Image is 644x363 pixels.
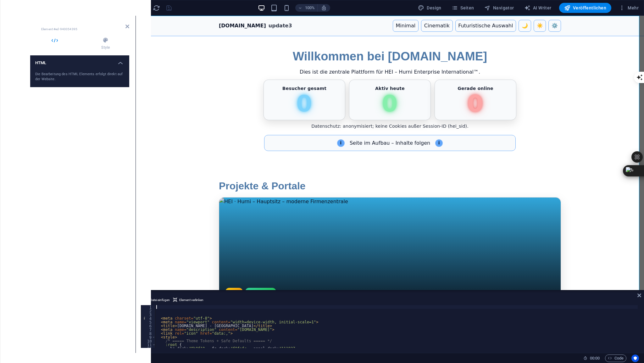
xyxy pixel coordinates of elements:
[41,26,117,32] h3: Element #ed-940054395
[295,4,318,12] button: 100%
[141,335,156,339] div: 9
[141,339,156,343] div: 10
[631,355,639,362] button: Usercentrics
[41,21,129,26] h2: HTML
[35,72,124,82] div: Die Bearbeitung des HTML Elements erfolgt direkt auf der Website.
[305,4,315,12] h6: 100%
[153,4,160,12] i: Seite neu laden
[141,320,156,324] div: 5
[141,309,156,313] div: 2
[484,5,514,11] span: Navigator
[150,296,170,304] span: Datei einfügen
[590,355,600,362] span: 00 00
[583,355,600,362] h6: Session-Zeit
[524,5,552,11] span: AI Writer
[415,3,444,13] div: Design (Strg+Alt+Y)
[30,55,129,67] h4: HTML
[418,5,441,11] span: Design
[141,324,156,328] div: 6
[141,347,156,350] div: 12
[82,37,129,50] h4: Style
[415,3,444,13] button: Design
[179,296,203,304] span: Element verlinken
[141,316,156,320] div: 4
[141,328,156,332] div: 7
[141,332,156,335] div: 8
[616,3,641,13] button: Mehr
[594,356,595,360] span: :
[141,313,156,316] div: 3
[619,5,639,11] span: Mehr
[559,3,611,13] button: Veröffentlichen
[321,5,327,11] i: Bei Größenänderung Zoomstufe automatisch an das gewählte Gerät anpassen.
[522,3,554,13] button: AI Writer
[141,305,156,309] div: 1
[452,5,474,11] span: Seiten
[142,296,171,304] button: Datei einfügen
[172,296,204,304] button: Element verlinken
[449,3,477,13] button: Seiten
[30,37,82,50] h4: HTML
[608,355,624,362] span: Code
[564,5,606,11] span: Veröffentlichen
[482,3,517,13] button: Navigator
[141,343,156,347] div: 11
[153,4,160,12] button: reload
[605,355,626,362] button: Code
